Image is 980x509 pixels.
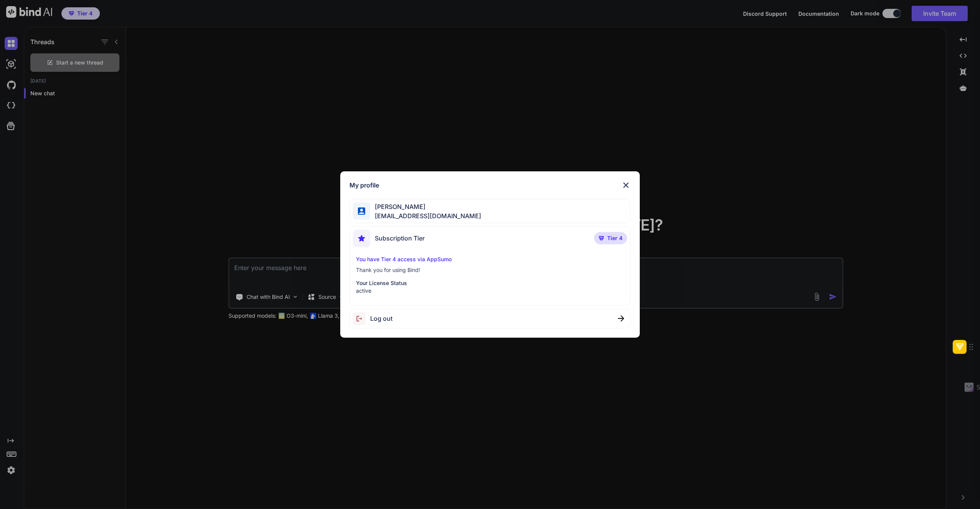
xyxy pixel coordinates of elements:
img: close [621,181,631,190]
img: subscription [353,230,370,247]
p: You have Tier 4 access via AppSumo [356,255,624,263]
span: [EMAIL_ADDRESS][DOMAIN_NAME] [370,211,481,221]
p: Thank you for using Bind! [356,266,624,274]
span: Tier 4 [607,234,622,242]
img: logout [353,312,370,325]
img: premium [599,236,604,240]
span: [PERSON_NAME] [370,202,481,211]
p: active [356,287,624,295]
span: Log out [370,314,392,323]
span: Subscription Tier [375,234,425,243]
p: Your License Status [356,279,624,287]
img: close [618,315,624,322]
h1: My profile [349,181,379,190]
img: profile [358,207,365,215]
